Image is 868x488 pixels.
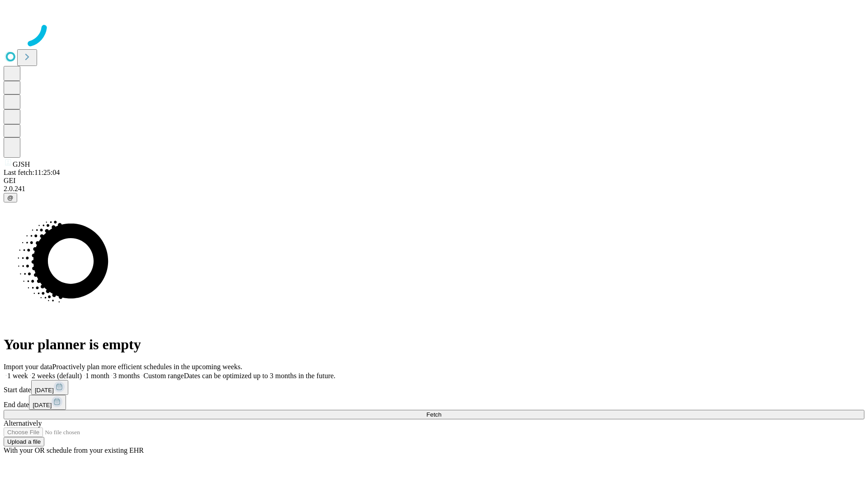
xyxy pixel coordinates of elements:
[4,437,44,446] button: Upload a file
[35,387,54,394] span: [DATE]
[7,372,28,380] span: 1 week
[29,395,66,410] button: [DATE]
[113,372,140,380] span: 3 months
[4,410,864,419] button: Fetch
[143,372,184,380] span: Custom range
[13,160,30,168] span: GJSH
[4,185,864,193] div: 2.0.241
[32,372,82,380] span: 2 weeks (default)
[184,372,335,380] span: Dates can be optimized up to 3 months in the future.
[7,194,14,201] span: @
[4,177,864,185] div: GEI
[4,446,144,454] span: With your OR schedule from your existing EHR
[85,372,109,380] span: 1 month
[52,363,242,371] span: Proactively plan more efficient schedules in the upcoming weeks.
[4,336,864,353] h1: Your planner is empty
[4,419,42,427] span: Alternatively
[426,411,441,418] span: Fetch
[33,402,52,408] span: [DATE]
[4,363,52,371] span: Import your data
[4,169,60,176] span: Last fetch: 11:25:04
[4,395,864,410] div: End date
[4,380,864,395] div: Start date
[31,380,68,395] button: [DATE]
[4,193,17,202] button: @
